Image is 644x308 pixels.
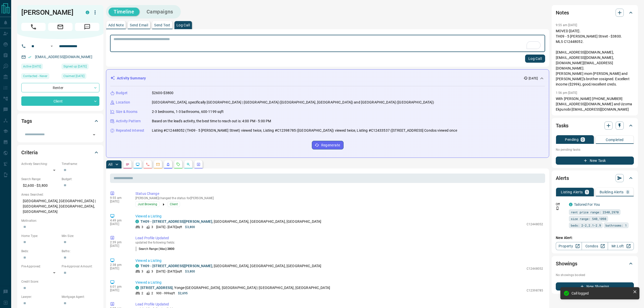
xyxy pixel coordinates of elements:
p: C12398785 [527,288,543,293]
p: 2-3 bedrooms, 1-3 bathrooms, 600-1199 sqft [152,109,224,114]
p: [DATE] [110,244,128,248]
p: 1 [586,190,588,194]
p: Listing Alerts [561,190,583,194]
p: Actively Searching: [21,162,59,166]
span: Email [48,23,73,31]
p: Size & Rooms [116,109,138,114]
p: Viewed a Listing [135,258,543,263]
button: Open [91,131,98,138]
p: $3,800 [185,225,195,229]
a: Mr.Loft [608,242,634,250]
span: rent price range: 2340,2970 [571,210,619,215]
p: $2,695 [178,291,188,296]
span: size range: 540,1098 [571,216,606,221]
p: C12448052 [527,266,543,271]
svg: Calls [146,162,150,166]
span: Signed up [DATE] [63,64,87,69]
p: No pending tasks [556,146,634,153]
div: condos.ca [135,264,139,268]
p: [GEOGRAPHIC_DATA], specifically [GEOGRAPHIC_DATA] | [GEOGRAPHIC_DATA] ([GEOGRAPHIC_DATA], [GEOGRA... [152,100,434,105]
button: Regenerate [312,141,344,149]
h2: Alerts [556,174,569,182]
p: [GEOGRAPHIC_DATA], [GEOGRAPHIC_DATA] | [GEOGRAPHIC_DATA], [GEOGRAPHIC_DATA], [GEOGRAPHIC_DATA] [21,197,99,216]
div: Alerts [556,172,634,184]
a: [STREET_ADDRESS] [140,286,173,290]
p: [DATE] [110,200,128,203]
p: Search Range (Max) : [135,247,175,251]
h2: Tasks [556,122,568,130]
svg: Push Notification Only [556,207,559,210]
p: Add Note [108,23,124,27]
span: bathrooms: 1 [605,223,627,228]
span: Just Browsing [138,202,157,207]
p: Viewed a Listing [135,280,543,285]
span: Client [170,202,178,207]
div: condos.ca [86,11,89,14]
div: condos.ca [135,220,139,223]
span: Active [DATE] [23,64,41,69]
p: Lead Profile Updated [135,302,543,307]
p: Motivation: [21,218,99,223]
p: [DATE] [110,222,128,226]
span: Claimed [DATE] [63,74,84,79]
p: Credit Score: [21,279,99,284]
p: [DATE] [110,267,128,270]
svg: Listing Alerts [166,162,170,166]
p: Based on the lead's activity, the best time to reach out is: 4:00 PM - 5:00 PM [152,118,271,124]
p: $2,600 - $3,800 [21,181,59,190]
p: 2:39 pm [110,241,128,244]
p: 1:56 pm [DATE] [556,91,577,95]
p: MOVED [DATE]. TH09 - 5 [PERSON_NAME] Street - $3800. MLS C12448052. [EMAIL_ADDRESS][DOMAIN_NAME],... [556,28,634,87]
p: $2600-$3800 [152,90,173,96]
a: [EMAIL_ADDRESS][DOMAIN_NAME] [35,55,92,59]
p: With [PERSON_NAME] [PHONE_NUMBER] [EMAIL_ADDRESS][DOMAIN_NAME] and Uzoma Ekpunobi [EMAIL_ADDRESS]... [556,96,634,112]
p: Timeframe: [62,162,99,166]
p: [PERSON_NAME] changed the status for [PERSON_NAME] [135,196,543,200]
p: Viewed a Listing [135,214,543,219]
p: Listing #C12448052 (TH09 - 5 [PERSON_NAME] Street) viewed twice, Listing #C12398785 ([GEOGRAPHIC_... [152,128,457,133]
a: TH09 - [STREET_ADDRESS][PERSON_NAME] [140,219,212,224]
p: [DATE] [529,76,538,81]
p: 3 [141,225,143,229]
p: 9:55 am [DATE] [556,23,577,27]
p: Lead Profile Updated [135,235,543,241]
div: Wed Sep 24 2025 [62,73,99,80]
p: C12448052 [527,222,543,227]
svg: Lead Browsing Activity [136,162,140,166]
textarea: To enrich screen reader interactions, please activate Accessibility in Grammarly extension settings [114,37,542,50]
p: Baths: [62,249,99,253]
div: Mon Sep 22 2025 [62,64,99,71]
svg: Requests [176,162,180,166]
p: Log Call [176,23,190,27]
p: Search Range: [21,177,59,181]
a: Property [556,242,582,250]
span: 3800 [167,247,174,251]
p: 0 [627,190,629,194]
span: Call [21,23,46,31]
p: 9:55 am [110,196,128,200]
a: Tailored For You [574,202,600,207]
button: New Task [556,157,634,165]
p: Status Change [135,191,543,196]
p: Pending [565,138,579,141]
p: No showings booked [556,273,634,277]
p: $3,800 [185,269,195,274]
p: 2 [141,291,143,296]
div: Showings [556,258,634,270]
div: Criteria [21,146,99,159]
div: Renter [21,83,99,92]
p: Pre-Approval Amount: [62,264,99,269]
button: New Showing [556,282,634,290]
p: [DATE] [110,288,128,292]
svg: Opportunities [186,162,190,166]
button: Open [49,43,55,49]
p: [DATE] - [DATE] sqft [156,225,182,229]
span: Message [75,23,99,31]
p: 900 - 999 sqft [156,291,175,296]
p: 6:01 pm [110,285,128,288]
div: Tasks [556,119,634,132]
p: Building Alerts [600,190,624,194]
div: Client [21,96,99,106]
p: Pre-Approved: [21,264,59,269]
a: TH09 - [STREET_ADDRESS][PERSON_NAME] [140,264,212,268]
